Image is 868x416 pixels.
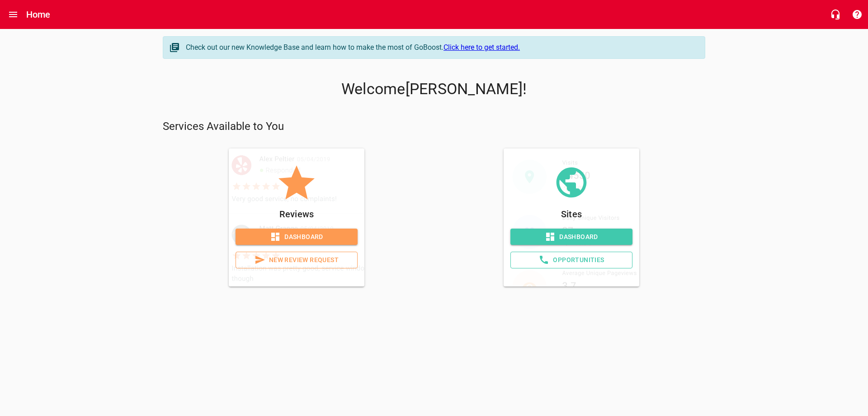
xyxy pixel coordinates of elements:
[236,229,358,245] a: Dashboard
[26,7,51,22] h6: Home
[510,252,632,268] a: Opportunities
[163,120,705,134] p: Services Available to You
[236,207,358,221] p: Reviews
[243,231,350,243] span: Dashboard
[518,254,625,266] span: Opportunities
[2,4,24,25] button: Open drawer
[443,43,520,52] a: Click here to get started.
[243,254,350,266] span: New Review Request
[236,252,358,268] a: New Review Request
[518,231,625,243] span: Dashboard
[510,229,632,245] a: Dashboard
[846,4,868,25] button: Support Portal
[186,42,696,53] div: Check out our new Knowledge Base and learn how to make the most of GoBoost.
[163,80,705,98] p: Welcome [PERSON_NAME] !
[510,207,632,221] p: Sites
[825,4,846,25] button: Live Chat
